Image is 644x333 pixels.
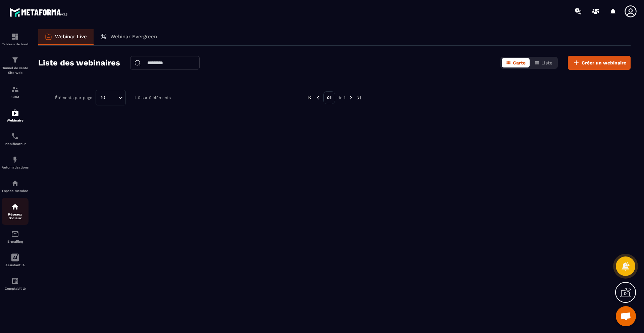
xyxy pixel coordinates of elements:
a: Webinar Live [38,29,94,45]
img: formation [11,85,19,93]
a: automationsautomationsWebinaire [2,104,29,127]
a: accountantaccountantComptabilité [2,272,29,295]
p: E-mailing [2,240,29,243]
p: Webinaire [2,118,29,122]
button: Liste [530,58,556,67]
img: automations [11,179,19,187]
img: automations [11,109,19,117]
a: automationsautomationsEspace membre [2,174,29,198]
p: Réseaux Sociaux [2,212,29,220]
img: formation [11,33,19,41]
img: formation [11,56,19,64]
a: schedulerschedulerPlanificateur [2,127,29,151]
img: next [356,95,362,101]
img: automations [11,156,19,164]
a: automationsautomationsAutomatisations [2,151,29,174]
img: logo [9,6,70,18]
img: email [11,230,19,238]
a: social-networksocial-networkRéseaux Sociaux [2,198,29,225]
img: social-network [11,203,19,211]
button: Carte [502,58,530,67]
p: Webinar Evergreen [110,34,157,40]
button: Créer un webinaire [568,56,631,70]
span: 10 [98,94,108,101]
span: Créer un webinaire [582,59,626,66]
img: prev [307,95,313,101]
p: de 1 [337,95,345,100]
span: Carte [513,60,526,65]
a: formationformationCRM [2,80,29,104]
p: Comptabilité [2,287,29,290]
p: Automatisations [2,165,29,169]
p: Webinar Live [55,34,87,40]
p: 1-0 sur 0 éléments [134,95,171,100]
p: CRM [2,95,29,99]
p: Planificateur [2,142,29,146]
div: Search for option [96,90,126,105]
p: Tableau de bord [2,42,29,46]
img: accountant [11,277,19,285]
a: formationformationTableau de bord [2,28,29,51]
a: Assistant IA [2,248,29,272]
input: Search for option [108,94,116,101]
p: Espace membre [2,189,29,193]
p: Éléments par page [55,95,92,100]
div: Ouvrir le chat [616,306,636,326]
a: formationformationTunnel de vente Site web [2,51,29,80]
img: next [348,95,354,101]
a: emailemailE-mailing [2,225,29,248]
img: scheduler [11,132,19,140]
h2: Liste des webinaires [38,56,120,69]
p: Tunnel de vente Site web [2,66,29,75]
span: Liste [541,60,552,65]
p: 01 [323,91,335,104]
p: Assistant IA [2,263,29,267]
img: prev [315,95,321,101]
